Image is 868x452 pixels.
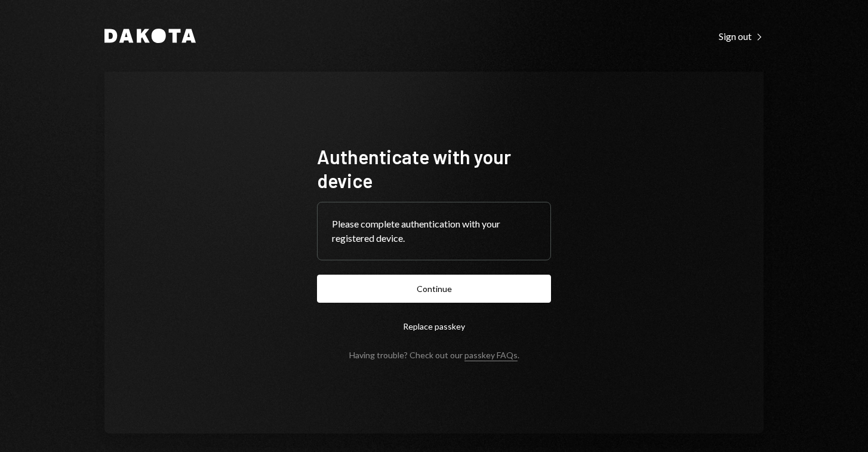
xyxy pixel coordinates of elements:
button: Continue [317,275,551,303]
div: Having trouble? Check out our . [349,350,519,360]
a: passkey FAQs [464,350,518,361]
a: Sign out [719,29,764,42]
button: Replace passkey [317,312,551,340]
div: Please complete authentication with your registered device. [332,217,536,245]
div: Sign out [719,30,764,42]
h1: Authenticate with your device [317,144,551,192]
